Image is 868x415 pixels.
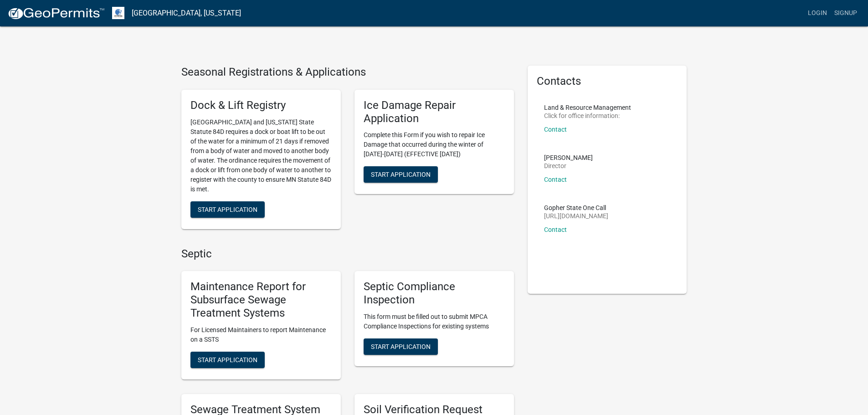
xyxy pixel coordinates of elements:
[364,312,505,331] p: This form must be filled out to submit MPCA Compliance Inspections for existing systems
[190,325,332,344] p: For Licensed Maintainers to report Maintenance on a SSTS
[190,201,265,218] button: Start Application
[544,163,593,169] p: Director
[544,176,567,183] a: Contact
[198,205,257,213] span: Start Application
[544,154,593,161] p: [PERSON_NAME]
[544,205,608,211] p: Gopher State One Call
[198,356,257,363] span: Start Application
[190,352,265,368] button: Start Application
[181,247,514,261] h4: Septic
[364,338,438,355] button: Start Application
[132,5,241,21] a: [GEOGRAPHIC_DATA], [US_STATE]
[544,126,567,133] a: Contact
[364,99,505,125] h5: Ice Damage Repair Application
[371,343,431,350] span: Start Application
[190,118,332,194] p: [GEOGRAPHIC_DATA] and [US_STATE] State Statute 84D requires a dock or boat lift to be out of the ...
[544,226,567,233] a: Contact
[537,75,678,88] h5: Contacts
[544,213,608,219] p: [URL][DOMAIN_NAME]
[804,5,831,22] a: Login
[364,166,438,183] button: Start Application
[190,99,332,112] h5: Dock & Lift Registry
[544,113,631,119] p: Click for office information:
[544,104,631,111] p: Land & Resource Management
[364,130,505,159] p: Complete this Form if you wish to repair Ice Damage that occurred during the winter of [DATE]-[DA...
[190,280,332,319] h5: Maintenance Report for Subsurface Sewage Treatment Systems
[831,5,861,22] a: Signup
[112,7,124,19] img: Otter Tail County, Minnesota
[181,66,514,79] h4: Seasonal Registrations & Applications
[364,280,505,307] h5: Septic Compliance Inspection
[371,171,431,178] span: Start Application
